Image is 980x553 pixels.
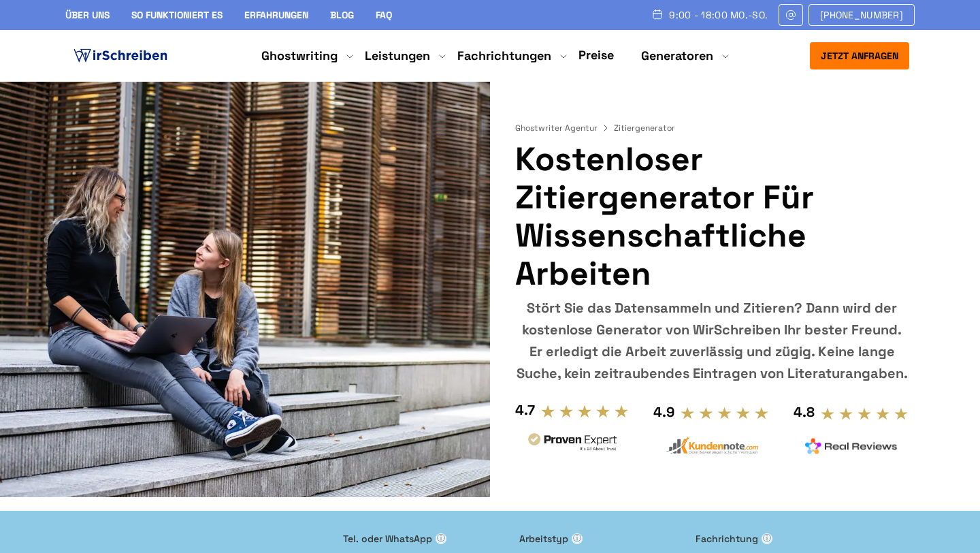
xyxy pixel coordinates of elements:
[131,9,223,21] a: So funktioniert es
[515,123,611,133] a: Ghostwriter Agentur
[785,10,797,20] img: Email
[614,123,675,133] span: Zitiergenerator
[376,9,392,21] a: FAQ
[820,10,903,20] span: [PHONE_NUMBER]
[330,9,354,21] a: Blog
[526,431,619,456] img: provenexpert
[343,531,509,546] label: Tel. oder WhatsApp
[71,46,170,66] img: logo ghostwriter-österreich
[666,437,758,455] img: kundennote
[653,401,674,423] div: 4.9
[651,9,664,20] img: Schedule
[515,399,535,421] div: 4.7
[261,48,338,64] a: Ghostwriting
[820,407,909,422] img: stars
[365,48,430,64] a: Leistungen
[641,48,713,64] a: Generatoren
[519,531,685,546] label: Arbeitstyp
[669,10,768,20] span: 9:00 - 18:00 Mo.-So.
[762,533,772,544] span: ⓘ
[515,140,909,293] h1: Kostenloser Zitiergenerator für wissenschaftliche Arbeiten
[680,406,769,421] img: stars
[794,401,815,423] div: 4.8
[572,533,583,544] span: ⓘ
[808,4,915,26] a: [PHONE_NUMBER]
[578,47,614,63] a: Preise
[244,9,308,21] a: Erfahrungen
[515,297,909,384] div: Stört Sie das Datensammeln und Zitieren? Dann wird der kostenlose Generator von WirSchreiben Ihr ...
[540,404,630,419] img: stars
[65,9,110,21] a: Über uns
[457,48,551,64] a: Fachrichtungen
[805,438,898,454] img: realreviews
[436,533,446,544] span: ⓘ
[696,531,862,546] label: Fachrichtung
[810,42,909,69] button: Jetzt anfragen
